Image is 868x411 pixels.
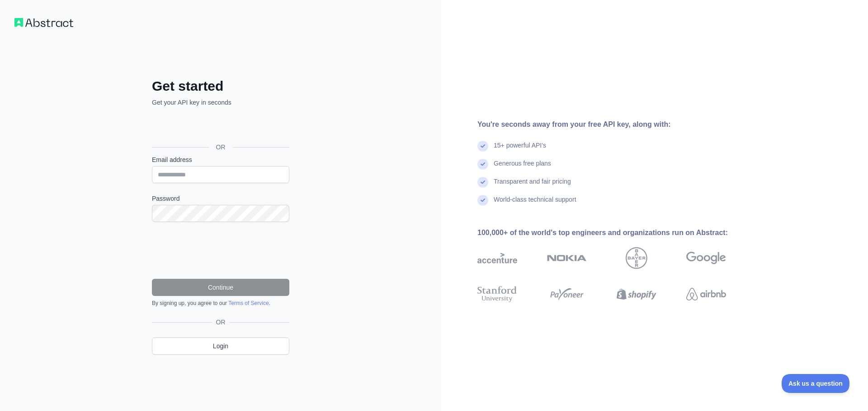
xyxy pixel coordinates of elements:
p: Get your API key in seconds [152,98,289,107]
div: 15+ powerful API's [494,141,546,159]
div: Generous free plans [494,159,551,177]
img: airbnb [686,284,726,304]
img: nokia [547,247,587,269]
img: payoneer [547,284,587,304]
div: Transparent and fair pricing [494,177,571,195]
iframe: reCAPTCHA [152,233,289,268]
img: check mark [477,141,488,152]
span: OR [209,143,233,152]
img: check mark [477,159,488,170]
img: bayer [626,247,647,269]
img: Workflow [14,18,73,27]
label: Password [152,194,289,203]
div: World-class technical support [494,195,576,213]
img: stanford university [477,284,517,304]
span: OR [212,318,229,327]
label: Email address [152,155,289,164]
iframe: Sign in with Google Button [147,117,292,137]
img: check mark [477,177,488,188]
img: accenture [477,247,517,269]
img: shopify [617,284,656,304]
div: By signing up, you agree to our . [152,300,289,307]
div: 100,000+ of the world's top engineers and organizations run on Abstract: [477,227,755,238]
img: check mark [477,195,488,206]
img: google [686,247,726,269]
h2: Get started [152,78,289,94]
button: Continue [152,279,289,296]
div: You're seconds away from your free API key, along with: [477,119,755,130]
a: Terms of Service [228,300,269,306]
a: Login [152,337,289,355]
iframe: Toggle Customer Support [782,374,850,393]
